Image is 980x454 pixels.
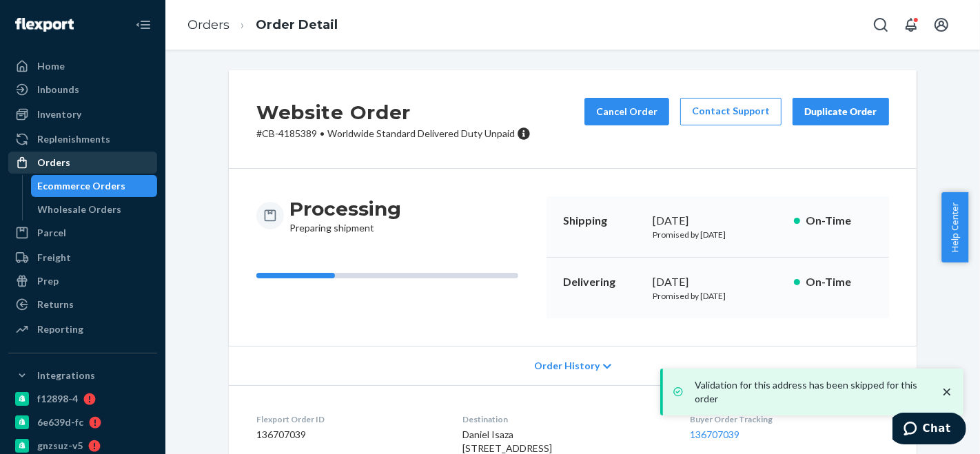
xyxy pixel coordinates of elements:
[38,203,122,216] div: Wholesale Orders
[176,5,349,45] ol: breadcrumbs
[8,293,157,316] a: Returns
[37,439,83,453] div: gnzsuz-v5
[867,11,895,39] button: Open Search Box
[256,127,531,141] p: # CB-4185389
[653,213,783,229] div: [DATE]
[806,274,872,290] p: On-Time
[584,98,669,125] button: Cancel Order
[462,429,552,454] span: Daniel Isaza [STREET_ADDRESS]
[793,98,889,125] button: Duplicate Order
[256,98,531,127] h2: Website Order
[563,274,642,290] p: Delivering
[8,79,157,101] a: Inbounds
[31,175,158,197] a: Ecommerce Orders
[462,413,668,425] dt: Destination
[8,55,157,77] a: Home
[37,59,65,73] div: Home
[563,213,642,229] p: Shipping
[8,222,157,244] a: Parcel
[8,388,157,410] a: f12898-4
[653,290,783,302] p: Promised by [DATE]
[653,229,783,240] p: Promised by [DATE]
[37,322,83,336] div: Reporting
[695,378,926,406] p: Validation for this address has been skipped for this order
[130,11,157,39] button: Close Navigation
[892,413,966,447] iframe: Opens a widget where you can chat to one of our agents
[327,127,515,139] span: Worldwide Standard Delivered Duty Unpaid
[941,192,968,262] button: Help Center
[897,11,925,39] button: Open notifications
[289,196,401,221] h3: Processing
[31,198,158,220] a: Wholesale Orders
[8,270,157,292] a: Prep
[8,128,157,150] a: Replenishments
[37,369,95,382] div: Integrations
[8,152,157,174] a: Orders
[8,247,157,269] a: Freight
[256,413,440,425] dt: Flexport Order ID
[37,132,110,146] div: Replenishments
[806,213,872,229] p: On-Time
[534,359,600,373] span: Order History
[289,196,401,235] div: Preparing shipment
[8,411,157,433] a: 6e639d-fc
[38,179,126,193] div: Ecommerce Orders
[320,127,325,139] span: •
[940,385,954,399] svg: close toast
[37,156,70,169] div: Orders
[804,105,877,118] div: Duplicate Order
[37,83,79,96] div: Inbounds
[256,428,440,442] dd: 136707039
[37,107,81,121] div: Inventory
[8,364,157,386] button: Integrations
[653,274,783,290] div: [DATE]
[37,226,66,240] div: Parcel
[37,274,59,288] div: Prep
[691,413,889,425] dt: Buyer Order Tracking
[928,11,955,39] button: Open account menu
[680,98,782,125] a: Contact Support
[187,17,229,32] a: Orders
[691,429,740,440] a: 136707039
[8,103,157,125] a: Inventory
[256,17,338,32] a: Order Detail
[37,415,83,429] div: 6e639d-fc
[37,392,78,406] div: f12898-4
[37,251,71,265] div: Freight
[37,298,74,311] div: Returns
[15,18,74,32] img: Flexport logo
[8,318,157,340] a: Reporting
